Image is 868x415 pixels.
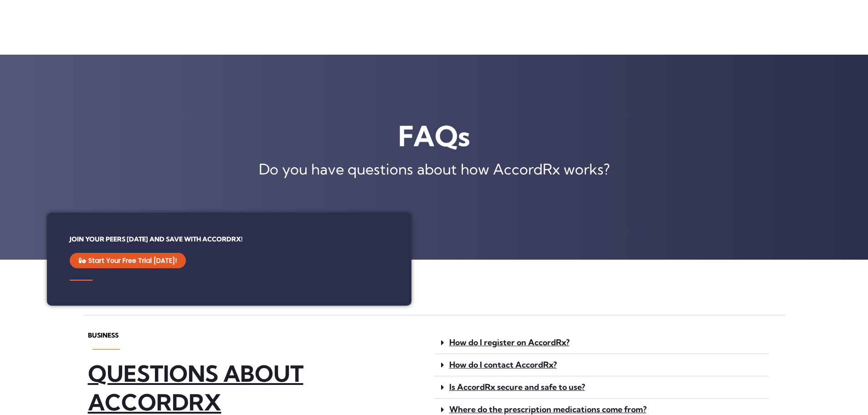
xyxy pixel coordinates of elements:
div: How do I register on AccordRx? [434,332,769,354]
h6: Business [88,332,423,340]
a: How do I register on AccordRx? [449,337,570,348]
a: Start Your Free Trial [DATE]! [70,253,186,268]
span: Start Your Free Trial [DATE]! [88,257,177,264]
a: How do I contact AccordRx? [449,359,557,370]
h6: Join Your Peers [DATE] and Save With AccordRx! [70,236,389,244]
a: Is AccordRx secure and safe to use? [449,382,585,392]
a: Where do the prescription medications come from? [449,404,647,415]
div: How do I contact AccordRx? [434,354,769,376]
div: Is AccordRx secure and safe to use? [434,376,769,399]
h1: FAQs [5,117,863,155]
p: Do you have questions about how AccordRx works? [5,164,863,174]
